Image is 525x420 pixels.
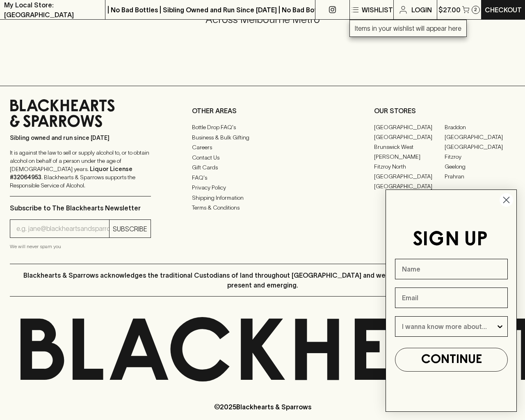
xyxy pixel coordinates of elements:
input: I wanna know more about... [402,317,496,336]
input: Email [395,288,508,308]
input: Name [395,259,508,279]
div: FLYOUT Form [377,181,525,420]
p: Items in your wishlist will appear here [355,23,461,33]
span: SIGN UP [413,231,488,249]
button: CONTINUE [395,348,508,372]
button: Show Options [496,317,504,336]
button: Close dialog [499,193,514,207]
